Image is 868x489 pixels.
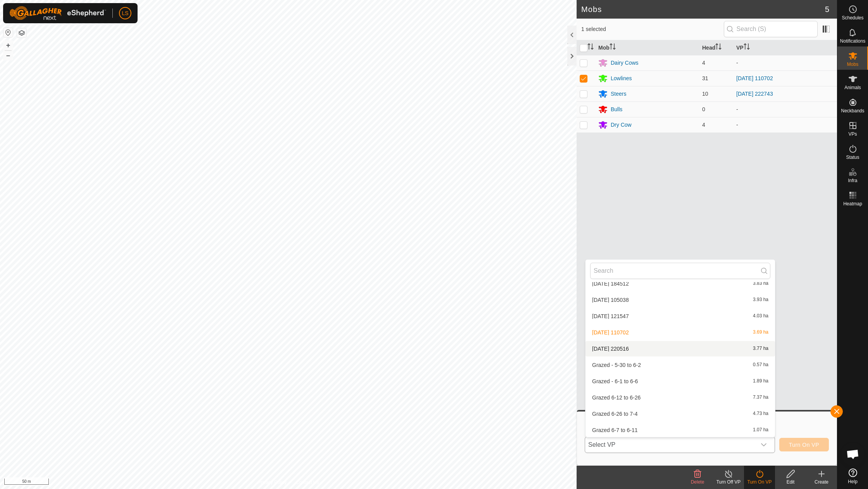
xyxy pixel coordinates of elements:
button: Turn On VP [779,438,829,451]
th: VP [733,40,837,55]
a: Contact Us [296,479,319,486]
li: Grazed 6-7 to 6-11 [586,422,775,438]
div: Dry Cow [611,121,632,129]
a: [DATE] 222743 [736,91,773,97]
div: Create [806,479,837,486]
span: Help [848,479,858,484]
span: Grazed 6-26 to 7-4 [592,411,638,417]
span: Delete [691,479,704,485]
div: dropdown trigger [756,437,772,453]
span: 10 [702,91,708,97]
span: 0.57 ha [753,362,768,368]
span: 4.73 ha [753,411,768,417]
span: 5 [825,3,829,15]
li: 2025-09-22 105038 [586,292,775,308]
span: [DATE] 105038 [592,297,629,303]
span: Grazed - 6-1 to 6-6 [592,379,638,384]
a: [DATE] 110702 [736,75,773,81]
p-sorticon: Activate to sort [610,45,616,51]
li: 2025-09-21 184512 [586,276,775,291]
span: 7.37 ha [753,395,768,400]
span: 31 [702,75,708,81]
span: Status [846,155,859,160]
div: Steers [611,90,626,98]
span: [DATE] 121547 [592,313,629,319]
span: Turn On VP [789,442,819,448]
span: 3.83 ha [753,281,768,286]
span: 1.07 ha [753,427,768,433]
span: Grazed 6-7 to 6-11 [592,427,638,433]
div: Open chat [841,443,865,466]
div: Lowlines [611,74,632,83]
img: Gallagher Logo [9,6,106,20]
p-sorticon: Activate to sort [587,45,594,51]
span: Heatmap [843,201,862,206]
td: - [733,117,837,133]
input: Search [590,263,770,279]
span: Schedules [842,15,863,20]
span: 0 [702,106,705,112]
th: Head [699,40,733,55]
td: - [733,102,837,117]
li: Grazed - 6-1 to 6-6 [586,374,775,389]
p-sorticon: Activate to sort [744,45,750,51]
span: 3.77 ha [753,346,768,351]
li: Grazed 6-26 to 7-4 [586,406,775,422]
span: [DATE] 184512 [592,281,629,286]
span: Neckbands [841,108,864,113]
button: + [3,41,13,50]
span: Animals [844,85,861,90]
li: Grazed - 5-30 to 6-2 [586,357,775,373]
button: – [3,51,13,60]
span: VPs [848,132,857,136]
span: 3.69 ha [753,330,768,335]
span: Notifications [840,39,865,43]
span: 1.89 ha [753,379,768,384]
span: [DATE] 220516 [592,346,629,351]
li: Grazed 6-12 to 6-26 [586,390,775,405]
h2: Mobs [581,5,825,14]
div: Turn On VP [744,479,775,486]
input: Search (S) [724,21,818,37]
span: 4 [702,122,705,128]
span: LS [122,9,128,17]
li: 2025-09-23 121547 [586,308,775,324]
p-sorticon: Activate to sort [715,45,722,51]
span: 1 selected [581,25,724,33]
a: Help [837,465,868,487]
span: 4 [702,60,705,66]
th: Mob [595,40,699,55]
span: [DATE] 110702 [592,330,629,335]
li: 2025-09-24 110702 [586,325,775,340]
span: Mobs [847,62,858,67]
span: 4.03 ha [753,313,768,319]
a: Privacy Policy [258,479,287,486]
div: Turn Off VP [713,479,744,486]
button: Reset Map [3,28,13,37]
span: Infra [848,178,857,183]
div: Dairy Cows [611,59,639,67]
span: Grazed 6-12 to 6-26 [592,395,641,400]
span: 3.93 ha [753,297,768,303]
div: Bulls [611,105,622,114]
div: Edit [775,479,806,486]
span: Grazed - 5-30 to 6-2 [592,362,641,368]
td: - [733,55,837,71]
li: 2025-09-25 220516 [586,341,775,356]
span: Select VP [585,437,756,453]
button: Map Layers [17,28,26,38]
